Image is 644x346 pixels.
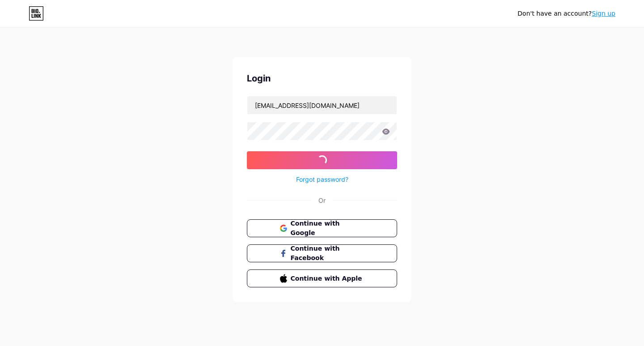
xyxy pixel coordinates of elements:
[318,196,326,205] div: Or
[296,175,348,184] a: Forgot password?
[291,219,364,238] span: Continue with Google
[291,274,364,283] span: Continue with Apple
[517,9,615,18] div: Don't have an account?
[291,244,364,263] span: Continue with Facebook
[247,269,397,287] button: Continue with Apple
[247,72,397,85] div: Login
[247,96,397,114] input: Username
[247,244,397,262] button: Continue with Facebook
[247,219,397,237] button: Continue with Google
[592,10,615,17] a: Sign up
